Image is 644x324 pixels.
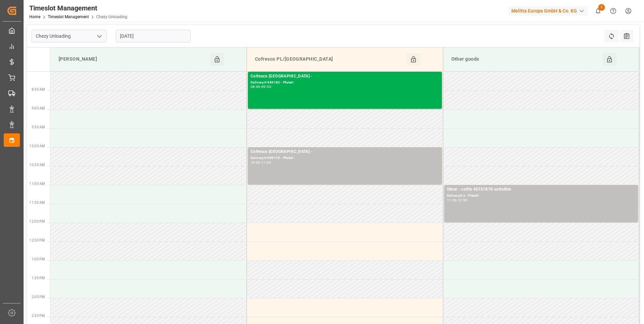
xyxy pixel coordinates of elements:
[260,161,261,164] div: -
[252,53,407,66] div: Cofresco PL/[GEOGRAPHIC_DATA]
[32,30,106,42] input: Type to search/select
[509,4,590,17] button: Melitta Europa GmbH & Co. KG
[29,182,45,186] span: 11:00 AM
[32,88,45,91] span: 8:30 AM
[509,6,588,16] div: Melitta Europa GmbH & Co. KG
[261,85,271,88] div: 09:00
[606,3,621,19] button: Help Center
[29,3,127,13] div: Timeslot Management
[29,220,45,223] span: 12:00 PM
[29,14,40,19] a: Home
[48,14,89,19] a: Timeslot Management
[56,53,210,66] div: [PERSON_NAME]
[29,163,45,167] span: 10:30 AM
[251,161,260,164] div: 10:00
[32,106,45,110] span: 9:00 AM
[94,31,104,41] button: open menu
[251,73,439,80] div: Cofresco [GEOGRAPHIC_DATA] -
[456,199,457,202] div: -
[590,3,606,19] button: show 2 new notifications
[447,193,636,199] div: Delivery#:x - Plate#:
[251,155,439,161] div: Delivery#:489110 - Plate#:
[29,238,45,242] span: 12:30 PM
[447,186,636,193] div: Other - coiffe 45757870 sofrafilm
[447,199,457,202] div: 11:00
[260,85,261,88] div: -
[449,53,603,66] div: Other goods
[458,199,468,202] div: 12:00
[29,201,45,204] span: 11:30 AM
[598,4,605,11] span: 2
[32,314,45,318] span: 2:30 PM
[32,295,45,299] span: 2:00 PM
[32,257,45,261] span: 1:00 PM
[251,149,439,155] div: Cofresco [GEOGRAPHIC_DATA] -
[29,144,45,148] span: 10:00 AM
[116,30,191,42] input: DD-MM-YYYY
[261,161,271,164] div: 11:00
[251,80,439,86] div: Delivery#:489182 - Plate#:
[251,85,260,88] div: 08:00
[32,125,45,129] span: 9:30 AM
[32,276,45,280] span: 1:30 PM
